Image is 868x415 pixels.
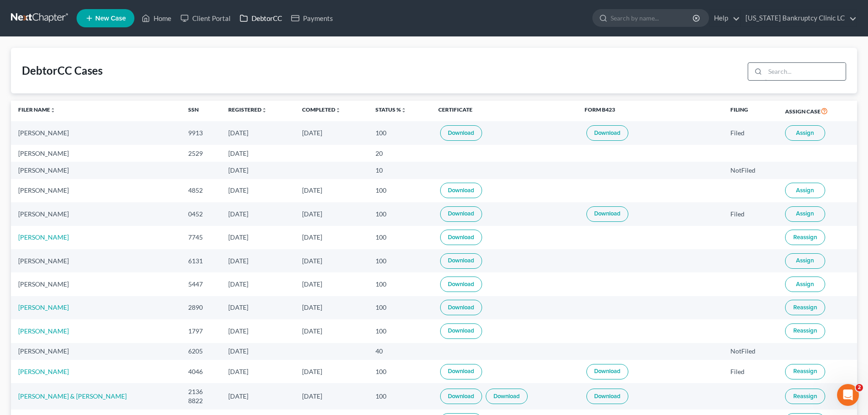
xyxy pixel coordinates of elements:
[611,10,694,26] input: Search by name...
[730,128,770,138] div: Filed
[785,389,825,404] button: Reassign
[221,319,295,343] td: [DATE]
[785,300,825,315] button: Reassign
[796,257,814,264] span: Assign
[295,202,369,225] td: [DATE]
[796,210,814,217] span: Assign
[440,183,482,198] a: Download
[785,125,825,141] button: Assign
[709,10,740,26] a: Help
[796,187,814,194] span: Assign
[188,186,214,195] div: 4852
[368,202,431,225] td: 100
[586,389,628,404] a: Download
[18,233,69,241] a: [PERSON_NAME]
[188,128,214,138] div: 9913
[368,226,431,249] td: 100
[335,108,341,113] i: unfold_more
[221,272,295,296] td: [DATE]
[295,226,369,249] td: [DATE]
[188,256,214,266] div: 6131
[18,210,174,219] div: [PERSON_NAME]
[18,303,69,311] a: [PERSON_NAME]
[586,206,628,222] a: Download
[793,327,817,334] span: Reassign
[295,121,369,144] td: [DATE]
[221,360,295,383] td: [DATE]
[188,233,214,242] div: 7745
[368,383,431,409] td: 100
[730,210,770,219] div: Filed
[785,183,825,198] button: Assign
[796,281,814,288] span: Assign
[368,179,431,202] td: 100
[368,343,431,360] td: 40
[401,108,406,113] i: unfold_more
[793,234,817,241] span: Reassign
[188,280,214,289] div: 5447
[440,277,482,292] a: Download
[793,368,817,375] span: Reassign
[295,360,369,383] td: [DATE]
[95,15,126,22] span: New Case
[221,145,295,162] td: [DATE]
[368,249,431,272] td: 100
[730,347,770,356] div: NotFiled
[221,162,295,179] td: [DATE]
[793,393,817,400] span: Reassign
[295,296,369,319] td: [DATE]
[18,327,69,335] a: [PERSON_NAME]
[18,106,56,113] a: Filer Nameunfold_more
[785,323,825,339] button: Reassign
[181,101,221,122] th: SSN
[440,253,482,269] a: Download
[235,10,287,26] a: DebtorCC
[295,272,369,296] td: [DATE]
[431,101,577,122] th: Certificate
[188,396,214,405] div: 8822
[440,230,482,245] a: Download
[188,303,214,312] div: 2890
[440,364,482,379] a: Download
[18,280,174,289] div: [PERSON_NAME]
[18,392,127,400] a: [PERSON_NAME] & [PERSON_NAME]
[741,10,857,26] a: [US_STATE] Bankruptcy Clinic LC
[368,360,431,383] td: 100
[778,101,857,122] th: Assign Case
[188,210,214,219] div: 0452
[785,253,825,269] button: Assign
[837,384,859,406] iframe: Intercom live chat
[18,128,174,138] div: [PERSON_NAME]
[368,319,431,343] td: 100
[18,368,69,375] a: [PERSON_NAME]
[295,319,369,343] td: [DATE]
[287,10,338,26] a: Payments
[586,125,628,141] a: Download
[295,383,369,409] td: [DATE]
[785,206,825,222] button: Assign
[18,149,174,158] div: [PERSON_NAME]
[723,101,778,122] th: Filing
[368,145,431,162] td: 20
[221,179,295,202] td: [DATE]
[50,108,56,113] i: unfold_more
[221,121,295,144] td: [DATE]
[440,206,482,222] a: Download
[221,383,295,409] td: [DATE]
[18,347,174,356] div: [PERSON_NAME]
[221,249,295,272] td: [DATE]
[188,347,214,356] div: 6205
[228,106,267,113] a: Registeredunfold_more
[221,343,295,360] td: [DATE]
[302,106,341,113] a: Completedunfold_more
[785,277,825,292] button: Assign
[375,106,406,113] a: Status %unfold_more
[188,149,214,158] div: 2529
[221,202,295,225] td: [DATE]
[262,108,267,113] i: unfold_more
[765,63,846,80] input: Search...
[137,10,176,26] a: Home
[486,389,528,404] a: Download
[440,323,482,339] a: Download
[586,364,628,379] a: Download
